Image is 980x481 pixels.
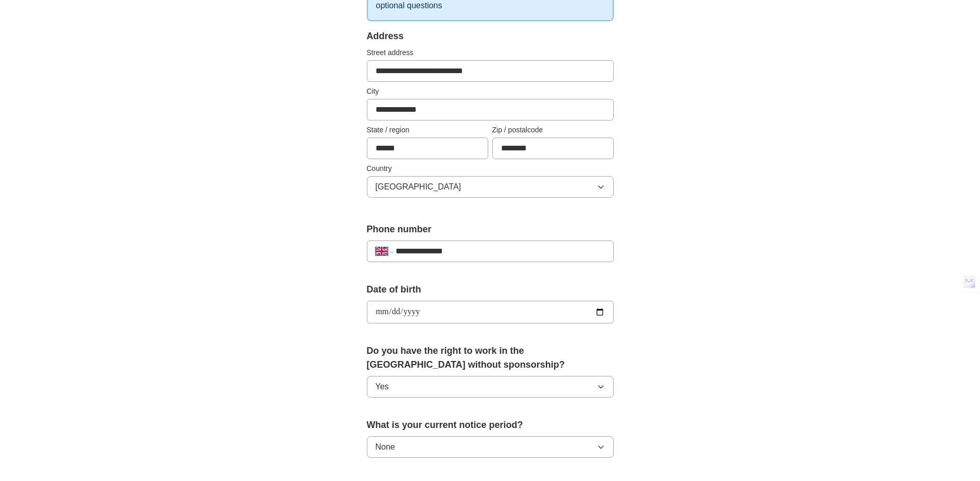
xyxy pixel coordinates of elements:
span: [GEOGRAPHIC_DATA] [376,181,461,193]
label: Do you have the right to work in the [GEOGRAPHIC_DATA] without sponsorship? [367,344,614,372]
label: Date of birth [367,283,614,297]
button: Yes [367,376,614,398]
button: None [367,436,614,458]
label: Phone number [367,222,614,236]
label: Country [367,163,614,174]
label: Street address [367,47,614,58]
label: City [367,86,614,97]
span: None [376,441,395,453]
span: Yes [376,381,389,393]
button: [GEOGRAPHIC_DATA] [367,176,614,198]
label: Zip / postalcode [492,125,614,135]
label: What is your current notice period? [367,418,614,432]
div: Address [367,29,614,43]
label: State / region [367,125,488,135]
